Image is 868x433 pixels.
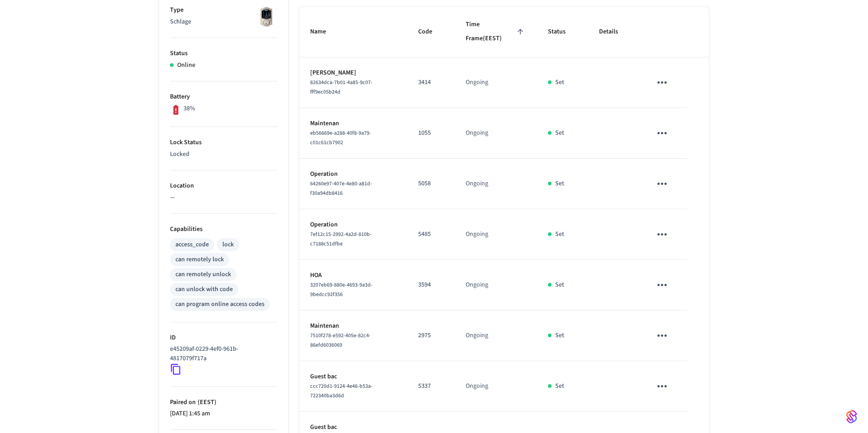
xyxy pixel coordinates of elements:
span: ( EEST ) [196,398,217,407]
div: access_code [175,240,209,249]
span: 3207eb69-880e-4693-9a3d-9bedcc92f356 [310,281,373,298]
p: Location [170,181,278,191]
p: 5337 [418,381,444,391]
span: Details [599,25,630,39]
p: Set [555,179,564,188]
p: ID [170,333,278,343]
p: Status [170,49,278,58]
p: 5058 [418,179,444,188]
p: [DATE] 1:45 am [170,409,278,419]
div: can unlock with code [175,285,233,294]
p: 5485 [418,230,444,239]
p: [PERSON_NAME] [310,68,396,78]
p: Set [555,128,564,138]
p: Operation [310,169,396,179]
td: Ongoing [455,159,537,209]
div: lock [222,240,234,249]
p: 1055 [418,128,444,138]
span: 82634dca-7b01-4a85-9c07-fff9ec05b24d [310,79,373,96]
span: 64260e97-407e-4e80-a81d-f30a94db8416 [310,180,372,197]
div: can remotely lock [175,255,224,264]
p: 38% [184,104,195,113]
p: Lock Status [170,138,278,147]
div: can program online access codes [175,300,264,309]
p: HOA [310,271,396,280]
span: ccc720d1-9124-4e46-b53a-722340ba3d6d [310,382,373,400]
img: SeamLogoGradient.69752ec5.svg [846,409,857,424]
p: Operation [310,220,396,230]
p: — [170,193,278,202]
p: Set [555,381,564,391]
p: 2975 [418,331,444,340]
p: Maintenan [310,119,396,128]
p: Schlage [170,17,278,27]
p: Set [555,230,564,239]
td: Ongoing [455,311,537,361]
p: Set [555,78,564,87]
span: Time Frame(EEST) [466,18,526,46]
img: Schlage Sense Smart Deadbolt with Camelot Trim, Front [255,5,278,28]
p: Set [555,331,564,340]
p: Guest bac [310,423,396,432]
td: Ongoing [455,108,537,159]
div: can remotely unlock [175,270,231,279]
p: Battery [170,92,278,102]
p: Locked [170,150,278,159]
p: Guest bac [310,372,396,381]
p: Capabilities [170,225,278,234]
p: Online [177,61,195,70]
span: Name [310,25,338,39]
p: Paired on [170,398,278,407]
td: Ongoing [455,260,537,311]
span: eb56669e-a288-40f8-9a79-c01c61cb7902 [310,129,371,146]
p: e45209af-0229-4ef0-961b-4817079f717a [170,344,274,363]
span: 7510f278-e592-405e-82c4-86efd6036069 [310,332,371,349]
td: Ongoing [455,361,537,412]
p: 3594 [418,280,444,290]
p: Type [170,5,278,15]
p: Set [555,280,564,290]
span: 7ef12c15-2992-4a2d-810b-c7188c51dfbe [310,231,372,248]
span: Code [418,25,444,39]
td: Ongoing [455,57,537,108]
span: Status [548,25,577,39]
p: 3414 [418,78,444,87]
p: Maintenan [310,321,396,331]
td: Ongoing [455,209,537,260]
